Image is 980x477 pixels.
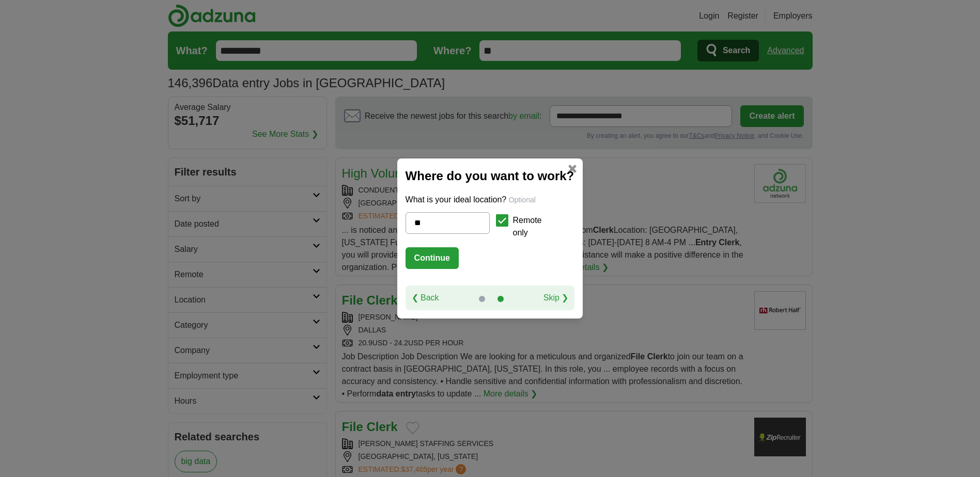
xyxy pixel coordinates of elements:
[512,214,541,239] label: Remote only
[406,247,459,269] button: Continue
[406,167,575,185] h2: Where do you want to work?
[406,194,575,206] p: What is your ideal location?
[509,196,536,204] span: Optional
[543,292,569,304] a: Skip ❯
[412,292,439,304] a: ❮ Back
